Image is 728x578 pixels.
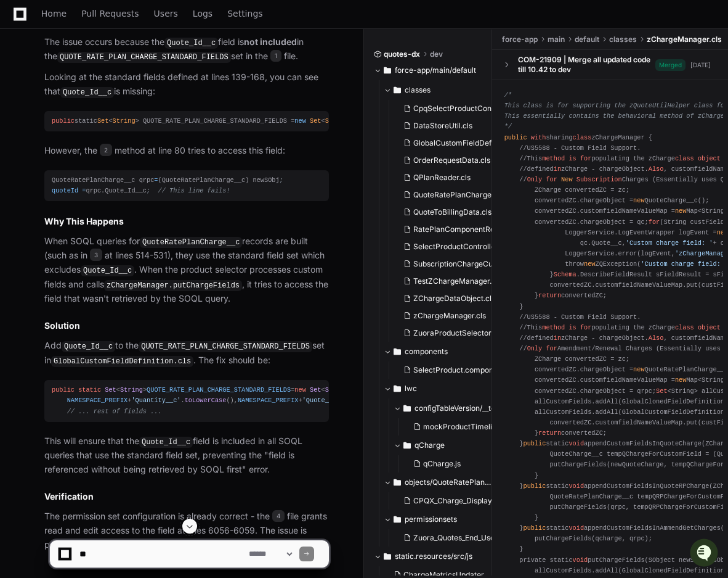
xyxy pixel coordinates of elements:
span: Schema [554,271,576,278]
button: Start new chat [209,96,224,110]
span: String [120,386,143,394]
code: Quote_Id__c [62,341,115,352]
span: New [561,176,572,183]
span: zChargeManager.cls [413,311,486,321]
p: Add to the set in . The fix should be: [44,339,329,368]
span: static [78,386,101,394]
p: This will ensure that the field is included in all SOQL queries that use the standard field set, ... [44,434,329,477]
span: force-app [502,35,538,44]
a: Powered byPylon [87,129,149,139]
button: QPlanReader.cls [398,169,495,186]
span: DataStoreUtil.cls [413,121,472,131]
span: for [649,218,660,226]
span: is [568,324,576,331]
span: Also [649,165,664,173]
svg: Directory [394,512,401,527]
span: Set [656,387,667,395]
span: force-app/main/default [395,65,476,75]
div: [DATE] [690,60,711,70]
span: return [538,429,561,437]
span: mockProductTimeline.json [423,422,517,432]
div: Welcome [12,49,224,69]
iframe: Open customer support [689,537,722,571]
button: configTableVersion/__tests__/data [394,398,503,418]
span: ZuoraProductSelectorController.cls [413,328,538,338]
code: Quote_Id__c [139,437,193,448]
span: new [294,117,305,125]
span: ; [280,176,283,184]
button: lwc [384,379,493,398]
button: permissionsets [384,510,493,529]
div: static < > QUOTE_RATE_PLAN_CHARGE_STANDARD_FIELDS = < >{ .toLowerCase(), .toLowerCase(), NAMESPAC... [52,116,322,126]
img: 1756235613930-3d25f9e4-fa56-45dd-b3ad-e072dfbd1548 [12,92,34,114]
span: Pull Requests [81,10,139,17]
svg: Directory [384,63,391,78]
span: 'Quote_Id__c' [302,397,352,404]
span: Logs [193,10,212,17]
span: TestZChargeManager.cls [413,276,501,286]
span: QuoteRatePlanChargeObjectManager.cls [413,190,557,200]
span: new [633,197,644,204]
span: Merged [655,59,686,71]
svg: Directory [394,344,401,359]
span: in [554,165,561,173]
span: Only [527,345,543,352]
span: return [538,292,561,299]
code: GlobalCustomFieldDefinition.cls [51,356,193,367]
span: default [575,35,599,44]
span: Set [97,117,108,125]
span: 3 [90,249,102,261]
span: Subscription [576,176,622,183]
button: qCharge.js [408,455,495,473]
span: method [542,155,565,162]
button: SelectProduct.component [398,361,495,379]
span: main [548,35,565,44]
div: Start new chat [42,92,202,104]
span: Set [310,117,321,125]
button: SubscriptionChargeCustomFieldManager.cls [398,255,495,273]
code: QUOTE_RATE_PLAN_CHARGE_STANDARD_FIELDS [139,341,312,352]
svg: Directory [394,83,401,97]
span: for [580,155,591,162]
span: OrderRequestData.cls [413,155,490,165]
button: QuoteRatePlanChargeObjectManager.cls [398,186,495,204]
span: for [546,176,557,183]
span: SubscriptionChargeCustomFieldManager.cls [413,259,569,269]
span: in [554,334,561,342]
button: TestZChargeManager.cls [398,273,495,290]
span: new [675,376,686,384]
span: permissionsets [405,514,457,524]
span: for [546,345,557,352]
div: We're available if you need us! [42,104,156,114]
span: CpqSelectProductController.cls [413,104,524,114]
span: public [52,117,75,125]
svg: Directory [394,381,401,396]
p: The issue occurs because the field is in the set in the file. [44,35,329,64]
span: classes [609,35,637,44]
span: Only [527,176,543,183]
span: // ... rest of fields ... [67,408,162,415]
span: = [154,176,158,184]
button: ZChargeDataObject.cls [398,290,495,307]
span: dev [430,49,443,59]
div: < > = < >{ + . (), + . (), [52,385,322,416]
span: for [580,324,591,331]
span: Also [649,334,664,342]
span: QUOTE_RATE_PLAN_CHARGE_STANDARD_FIELDS [147,386,291,394]
span: RatePlanComponentRemoter.cls [413,225,527,234]
button: qCharge [394,436,503,455]
p: However, the method at line 80 tries to access this field: [44,144,329,158]
img: PlayerZero [12,12,37,37]
span: ZChargeDataObject.cls [413,294,495,303]
span: GlobalCustomFieldDefinition.cls [413,138,524,148]
span: Set [105,386,116,394]
span: String [325,117,348,125]
code: Quote_Id__c [81,265,134,276]
button: mockProductTimeline.json [408,418,505,436]
span: classes [405,85,431,95]
span: 2 [100,144,112,156]
span: with [531,134,546,141]
span: qCharge.js [423,459,461,469]
span: objects/QuoteRatePlanCharge__c/fieldSets [405,477,493,487]
p: Looking at the standard fields defined at lines 139-168, you can see that is missing: [44,70,329,99]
